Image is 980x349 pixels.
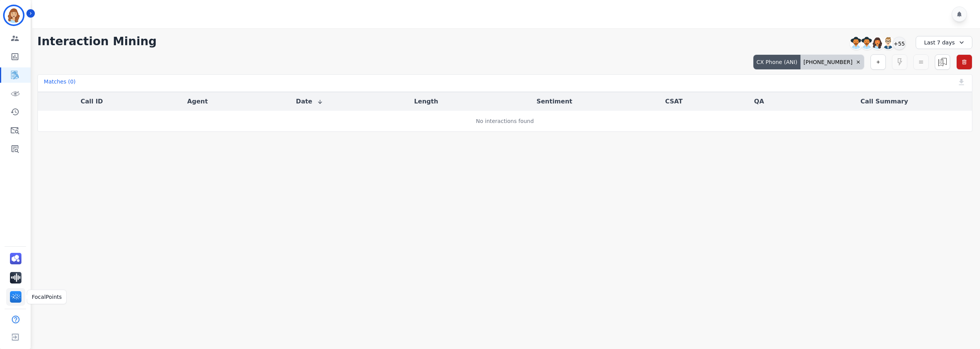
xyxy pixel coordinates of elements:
[753,55,800,69] div: CX Phone (ANI)
[536,97,572,106] button: Sentiment
[44,78,76,88] div: Matches ( 0 )
[754,97,764,106] button: QA
[800,55,864,69] div: [PHONE_NUMBER]
[916,36,972,49] div: Last 7 days
[38,34,157,48] h1: Interaction Mining
[861,97,908,106] button: Call Summary
[476,117,534,125] div: No interactions found
[665,97,683,106] button: CSAT
[5,6,23,25] img: Bordered avatar
[414,97,438,106] button: Length
[893,37,906,50] div: +55
[81,97,103,106] button: Call ID
[187,97,208,106] button: Agent
[296,97,323,106] button: Date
